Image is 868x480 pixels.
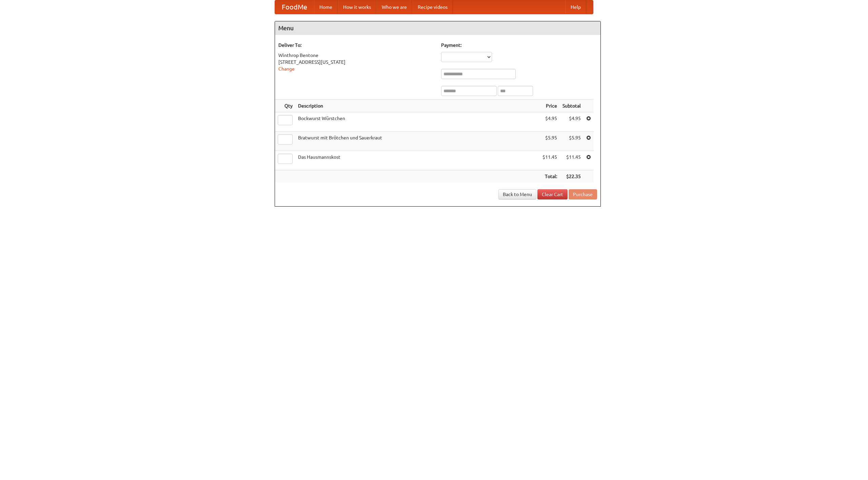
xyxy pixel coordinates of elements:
[498,189,536,199] a: Back to Menu
[275,100,295,112] th: Qty
[412,0,453,14] a: Recipe videos
[275,0,314,14] a: FoodMe
[441,42,597,49] h5: Payment:
[560,132,584,151] td: $5.95
[278,52,434,59] div: Winthrop Bentone
[560,151,584,170] td: $11.45
[295,132,540,151] td: Bratwurst mit Brötchen und Sauerkraut
[295,112,540,132] td: Bockwurst Würstchen
[565,0,586,14] a: Help
[540,112,560,132] td: $4.95
[560,100,584,112] th: Subtotal
[278,66,295,72] a: Change
[560,112,584,132] td: $4.95
[278,42,434,49] h5: Deliver To:
[275,21,600,35] h4: Menu
[560,170,584,183] th: $22.35
[314,0,338,14] a: Home
[540,100,560,112] th: Price
[537,189,568,199] a: Clear Cart
[295,100,540,112] th: Description
[540,170,560,183] th: Total:
[540,132,560,151] td: $5.95
[569,189,597,199] button: Purchase
[278,59,434,65] div: [STREET_ADDRESS][US_STATE]
[338,0,376,14] a: How it works
[295,151,540,170] td: Das Hausmannskost
[376,0,412,14] a: Who we are
[540,151,560,170] td: $11.45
